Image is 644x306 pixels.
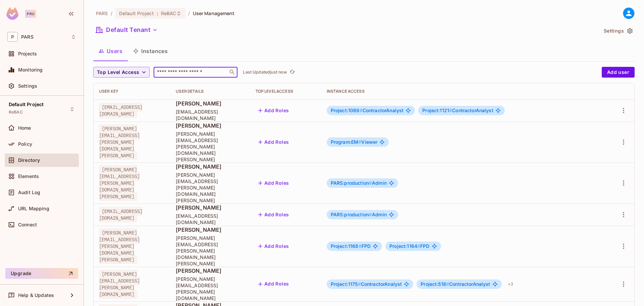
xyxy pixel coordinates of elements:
[99,89,165,94] div: User Key
[243,70,287,75] p: Last Updated just now
[18,190,40,195] span: Audit Log
[176,172,245,204] span: [PERSON_NAME][EMAIL_ADDRESS][PERSON_NAME][DOMAIN_NAME][PERSON_NAME]
[331,139,378,145] span: Viewer
[449,107,452,113] span: #
[99,228,140,264] span: [PERSON_NAME][EMAIL_ADDRESS][PERSON_NAME][DOMAIN_NAME][PERSON_NAME]
[331,212,372,217] span: PARS:production
[256,137,292,147] button: Add Roles
[360,107,363,113] span: #
[331,212,387,217] span: Admin
[256,209,292,220] button: Add Roles
[422,107,452,113] span: Project:1121
[99,270,140,299] span: [PERSON_NAME][EMAIL_ADDRESS][PERSON_NAME][DOMAIN_NAME]
[602,67,635,78] button: Add user
[176,204,245,211] span: [PERSON_NAME]
[18,222,37,227] span: Connect
[289,69,295,76] span: refresh
[176,226,245,233] span: [PERSON_NAME]
[99,124,140,160] span: [PERSON_NAME][EMAIL_ADDRESS][PERSON_NAME][DOMAIN_NAME][PERSON_NAME]
[99,103,143,118] span: [EMAIL_ADDRESS][DOMAIN_NAME]
[176,122,245,129] span: [PERSON_NAME]
[97,68,139,77] span: Top Level Access
[6,7,18,20] img: SReyMgAAAABJRU5ErkJggg==
[176,276,245,301] span: [PERSON_NAME][EMAIL_ADDRESS][PERSON_NAME][DOMAIN_NAME]
[256,178,292,188] button: Add Roles
[93,43,128,59] button: Users
[288,68,296,76] button: refresh
[505,279,516,290] div: + 3
[161,10,176,16] span: ReBAC
[96,10,108,16] span: the active workspace
[93,25,160,35] button: Default Tenant
[358,139,361,145] span: #
[176,235,245,267] span: [PERSON_NAME][EMAIL_ADDRESS][PERSON_NAME][DOMAIN_NAME][PERSON_NAME]
[18,158,40,163] span: Directory
[119,10,154,16] span: Default Project
[331,243,362,249] span: Project:1168
[18,125,31,131] span: Home
[99,165,140,201] span: [PERSON_NAME][EMAIL_ADDRESS][PERSON_NAME][DOMAIN_NAME][PERSON_NAME]
[256,105,292,116] button: Add Roles
[327,89,599,94] div: Instance Access
[422,108,493,113] span: ContractorAnalyst
[18,83,37,89] span: Settings
[128,43,173,59] button: Instances
[331,180,387,186] span: Admin
[331,180,372,186] span: PARS:production
[417,243,420,249] span: #
[176,108,245,121] span: [EMAIL_ADDRESS][DOMAIN_NAME]
[256,89,316,94] div: Top Level Access
[193,10,235,16] span: User Management
[9,110,23,115] span: ReBAC
[18,293,54,298] span: Help & Updates
[446,281,449,287] span: #
[111,10,112,16] li: /
[358,281,361,287] span: #
[21,34,34,40] span: Workspace: PARS
[176,100,245,107] span: [PERSON_NAME]
[389,243,420,249] span: Project:1164
[156,11,159,16] span: :
[25,10,36,18] div: Pro
[99,207,143,222] span: [EMAIL_ADDRESS][DOMAIN_NAME]
[256,241,292,252] button: Add Roles
[331,139,362,145] span: Program:EM
[9,102,44,107] span: Default Project
[421,281,449,287] span: Project:518
[18,206,49,211] span: URL Mapping
[369,212,372,217] span: #
[18,51,37,56] span: Projects
[331,107,363,113] span: Project:1089
[18,174,39,179] span: Elements
[5,268,78,279] button: Upgrade
[369,180,372,186] span: #
[601,26,635,36] button: Settings
[359,243,362,249] span: #
[331,281,361,287] span: Project:1175
[256,279,292,290] button: Add Roles
[7,32,18,42] span: P
[93,67,150,78] button: Top Level Access
[176,163,245,170] span: [PERSON_NAME]
[287,68,296,76] span: Click to refresh data
[331,244,371,249] span: FPD
[188,10,190,16] li: /
[176,89,245,94] div: User Details
[389,244,429,249] span: FPD
[18,67,43,73] span: Monitoring
[421,281,490,287] span: ContractorAnalyst
[176,213,245,225] span: [EMAIL_ADDRESS][DOMAIN_NAME]
[331,108,404,113] span: ContractorAnalyst
[176,267,245,274] span: [PERSON_NAME]
[331,281,402,287] span: ContractorAnalyst
[176,131,245,163] span: [PERSON_NAME][EMAIL_ADDRESS][PERSON_NAME][DOMAIN_NAME][PERSON_NAME]
[18,141,32,147] span: Policy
